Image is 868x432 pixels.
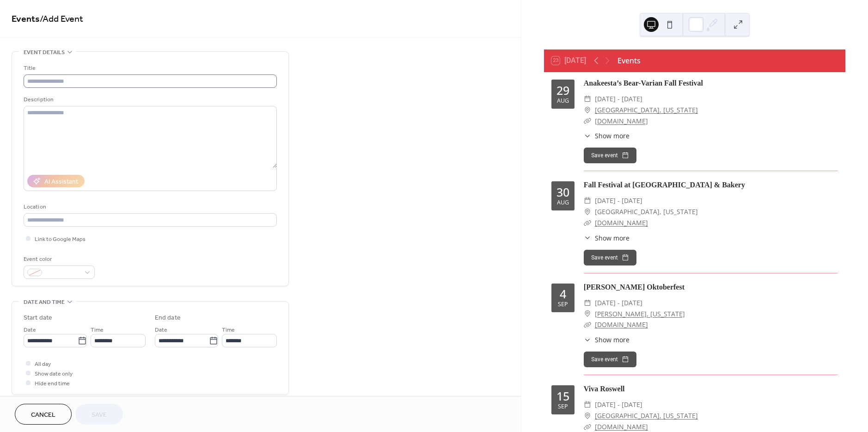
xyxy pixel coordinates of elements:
[24,325,36,335] span: Date
[12,10,40,28] a: Events
[584,181,745,189] a: Fall Festival at [GEOGRAPHIC_DATA] & Bakery
[24,48,65,57] span: Event details
[222,325,235,335] span: Time
[595,131,630,141] span: Show more
[584,195,591,206] div: ​
[595,195,642,206] span: [DATE] - [DATE]
[556,390,569,402] div: 15
[595,399,642,410] span: [DATE] - [DATE]
[584,319,591,330] div: ​
[584,105,591,116] div: ​
[584,385,625,393] a: Viva Roswell
[560,288,566,300] div: 4
[24,95,275,105] div: Description
[595,422,648,431] a: [DOMAIN_NAME]
[24,63,275,73] div: Title
[24,297,65,307] span: Date and time
[556,186,569,198] div: 30
[91,325,104,335] span: Time
[557,98,569,104] div: Aug
[35,235,86,244] span: Link to Google Maps
[595,297,642,309] span: [DATE] - [DATE]
[584,283,685,291] a: [PERSON_NAME] Oktoberfest
[584,148,636,163] button: Save event
[595,206,698,217] span: [GEOGRAPHIC_DATA], [US_STATE]
[584,335,630,345] button: ​Show more
[24,313,52,323] div: Start date
[24,202,275,212] div: Location
[595,335,630,345] span: Show more
[584,352,636,367] button: Save event
[35,369,73,379] span: Show date only
[15,404,72,425] button: Cancel
[31,410,55,420] span: Cancel
[35,359,51,369] span: All day
[584,297,591,309] div: ​
[584,116,591,127] div: ​
[595,105,698,116] a: [GEOGRAPHIC_DATA], [US_STATE]
[584,217,591,228] div: ​
[595,320,648,329] a: [DOMAIN_NAME]
[558,302,568,308] div: Sep
[617,55,641,66] div: Events
[584,79,703,87] a: Anakeesta’s Bear-Varian Fall Festival
[584,131,630,141] button: ​Show more
[584,410,591,421] div: ​
[595,93,642,105] span: [DATE] - [DATE]
[35,379,70,389] span: Hide end time
[595,117,648,125] a: [DOMAIN_NAME]
[584,233,630,243] button: ​Show more
[595,410,698,421] a: [GEOGRAPHIC_DATA], [US_STATE]
[557,200,569,206] div: Aug
[155,313,181,323] div: End date
[595,233,630,243] span: Show more
[558,404,568,410] div: Sep
[155,325,167,335] span: Date
[584,309,591,320] div: ​
[584,250,636,265] button: Save event
[40,10,83,28] span: / Add Event
[556,85,569,96] div: 29
[595,309,685,320] a: [PERSON_NAME], [US_STATE]
[584,206,591,217] div: ​
[584,233,591,243] div: ​
[584,93,591,105] div: ​
[595,218,648,227] a: [DOMAIN_NAME]
[584,335,591,345] div: ​
[584,399,591,410] div: ​
[24,254,93,264] div: Event color
[584,131,591,141] div: ​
